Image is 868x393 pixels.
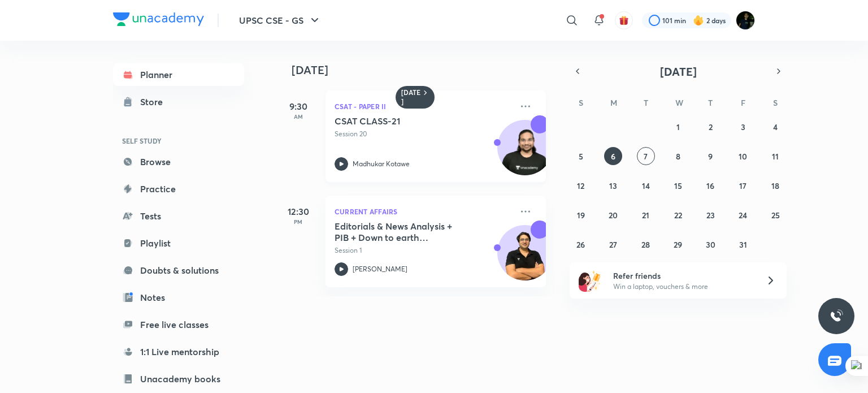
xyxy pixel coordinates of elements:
button: October 29, 2025 [669,235,687,253]
button: October 8, 2025 [669,147,687,165]
button: UPSC CSE - GS [232,9,328,32]
h5: CSAT CLASS-21 [335,115,475,127]
button: October 16, 2025 [701,176,719,195]
abbr: October 25, 2025 [771,210,780,221]
button: October 27, 2025 [604,235,622,253]
abbr: October 18, 2025 [771,180,779,191]
h6: Refer friends [613,270,752,282]
abbr: October 17, 2025 [739,180,747,191]
a: Doubts & solutions [113,259,244,282]
abbr: October 9, 2025 [708,151,713,162]
abbr: Wednesday [675,97,683,108]
abbr: October 24, 2025 [739,210,747,221]
button: October 18, 2025 [766,176,784,195]
abbr: October 16, 2025 [706,180,714,191]
p: Madhukar Kotawe [353,159,410,169]
abbr: October 5, 2025 [579,151,583,162]
button: October 3, 2025 [734,118,752,136]
h5: 9:30 [276,100,321,113]
img: ttu [830,309,843,323]
abbr: Friday [741,97,745,108]
abbr: October 19, 2025 [577,210,585,221]
p: Win a laptop, vouchers & more [613,282,752,292]
h5: 12:30 [276,205,321,218]
abbr: October 30, 2025 [706,239,715,250]
h4: [DATE] [292,63,557,77]
button: October 11, 2025 [766,147,784,165]
button: October 19, 2025 [572,206,590,224]
abbr: Tuesday [644,97,648,108]
button: October 1, 2025 [669,118,687,136]
img: avatar [619,15,629,25]
p: Current Affairs [335,205,512,218]
abbr: October 29, 2025 [674,239,682,250]
a: Planner [113,63,244,86]
abbr: October 28, 2025 [641,239,650,250]
img: Company Logo [113,12,204,26]
a: Store [113,90,244,113]
abbr: October 8, 2025 [676,151,680,162]
button: October 6, 2025 [604,147,622,165]
img: Rohit Duggal [736,11,755,30]
p: AM [276,113,321,120]
abbr: October 15, 2025 [674,180,682,191]
h5: Editorials & News Analysis + PIB + Down to earth (October) - L1 [335,221,475,243]
a: Tests [113,205,244,227]
h6: [DATE] [401,88,421,106]
div: Store [140,95,170,109]
button: October 31, 2025 [734,235,752,253]
button: October 24, 2025 [734,206,752,224]
a: Unacademy books [113,368,244,390]
button: October 21, 2025 [637,206,655,224]
a: Playlist [113,232,244,254]
img: streak [693,15,704,26]
button: October 28, 2025 [637,235,655,253]
button: October 22, 2025 [669,206,687,224]
abbr: October 31, 2025 [739,239,747,250]
button: October 25, 2025 [766,206,784,224]
abbr: October 12, 2025 [577,180,584,191]
a: Notes [113,286,244,309]
button: avatar [615,11,633,29]
a: Practice [113,178,244,200]
button: October 20, 2025 [604,206,622,224]
abbr: Saturday [773,97,778,108]
p: PM [276,218,321,225]
abbr: October 2, 2025 [709,122,713,132]
button: October 5, 2025 [572,147,590,165]
abbr: October 10, 2025 [739,151,747,162]
abbr: October 13, 2025 [609,180,617,191]
abbr: Monday [610,97,617,108]
p: Session 20 [335,129,512,139]
button: October 14, 2025 [637,176,655,195]
a: Browse [113,150,244,173]
abbr: October 27, 2025 [609,239,617,250]
button: October 17, 2025 [734,176,752,195]
button: October 23, 2025 [701,206,719,224]
abbr: October 6, 2025 [611,151,615,162]
abbr: October 21, 2025 [642,210,649,221]
a: Company Logo [113,12,204,29]
abbr: October 20, 2025 [609,210,618,221]
button: [DATE] [585,63,771,79]
button: October 26, 2025 [572,235,590,253]
abbr: Thursday [708,97,713,108]
span: [DATE] [660,64,697,79]
button: October 13, 2025 [604,176,622,195]
img: Avatar [498,126,552,180]
abbr: October 7, 2025 [644,151,648,162]
p: Session 1 [335,245,512,256]
abbr: October 3, 2025 [741,122,745,132]
button: October 10, 2025 [734,147,752,165]
button: October 30, 2025 [701,235,719,253]
button: October 4, 2025 [766,118,784,136]
abbr: October 22, 2025 [674,210,682,221]
abbr: Sunday [579,97,583,108]
abbr: October 23, 2025 [706,210,715,221]
a: 1:1 Live mentorship [113,340,244,363]
a: Free live classes [113,313,244,336]
abbr: October 4, 2025 [773,122,778,132]
p: [PERSON_NAME] [353,264,407,274]
button: October 15, 2025 [669,176,687,195]
button: October 2, 2025 [701,118,719,136]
